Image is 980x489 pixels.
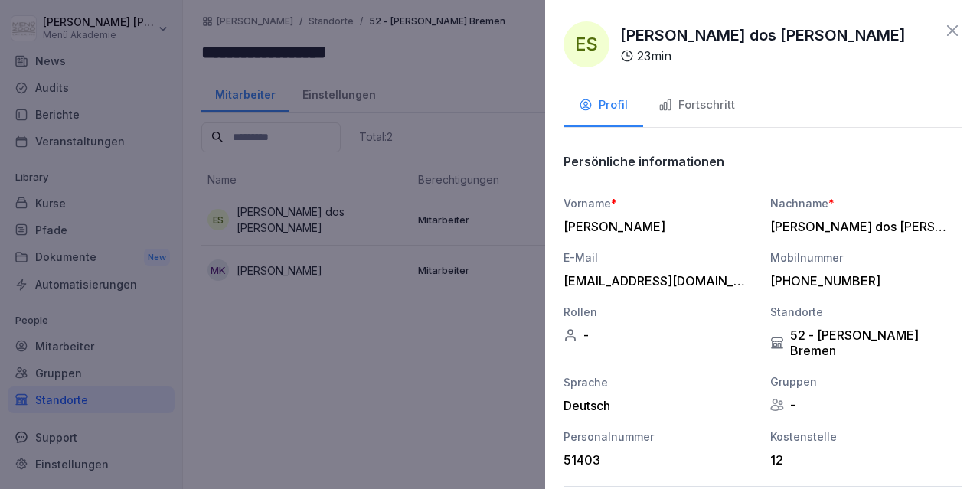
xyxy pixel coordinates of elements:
div: E-Mail [563,249,755,266]
div: - [770,397,962,412]
div: Personalnummer [563,429,755,445]
div: Nachname [770,195,962,211]
div: Fortschritt [658,96,735,114]
div: Standorte [770,304,962,320]
div: Mobilnummer [770,249,962,266]
div: 51403 [563,452,747,468]
button: Profil [563,86,643,127]
div: 52 - [PERSON_NAME] Bremen [770,328,962,358]
p: 23 min [637,47,671,65]
div: - [563,328,755,343]
div: Sprache [563,374,755,390]
div: 12 [770,452,954,468]
div: [PHONE_NUMBER] [770,273,954,289]
div: [PERSON_NAME] dos [PERSON_NAME] [770,219,954,234]
p: [PERSON_NAME] dos [PERSON_NAME] [620,24,906,47]
p: Persönliche informationen [563,154,724,169]
div: Vorname [563,195,755,211]
div: Kostenstelle [770,429,962,445]
div: [PERSON_NAME] [563,219,747,234]
button: Fortschritt [643,86,750,127]
div: Profil [579,96,628,114]
div: Deutsch [563,398,755,413]
div: Rollen [563,304,755,320]
div: Gruppen [770,373,962,390]
div: ES [563,21,609,67]
div: [EMAIL_ADDRESS][DOMAIN_NAME] [563,273,747,289]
